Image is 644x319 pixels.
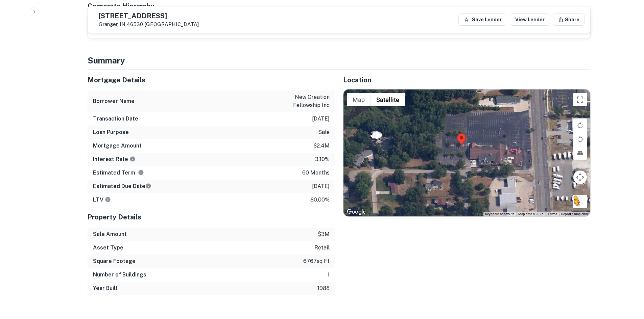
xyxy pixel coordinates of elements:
p: Granger, IN 46530 [99,21,199,27]
svg: Term is based on a standard schedule for this type of loan. [138,169,144,176]
h6: Transaction Date [93,115,138,123]
button: Keyboard shortcuts [485,212,514,216]
h5: Mortgage Details [88,75,335,85]
p: 60 months [302,169,330,177]
h6: Asset Type [93,244,123,252]
h6: Year Built [93,284,118,292]
button: Rotate map counterclockwise [573,132,587,146]
svg: Estimate is based on a standard schedule for this type of loan. [145,183,151,189]
button: Save Lender [458,14,507,26]
h5: [STREET_ADDRESS] [99,12,199,19]
button: Rotate map clockwise [573,118,587,132]
button: Tilt map [573,146,587,160]
iframe: Chat Widget [610,265,644,297]
button: Show street map [347,93,371,106]
p: [DATE] [312,115,330,123]
h6: Mortgage Amount [93,142,142,150]
h6: LTV [93,196,111,204]
a: Terms (opens in new tab) [548,212,557,216]
h6: Interest Rate [93,155,136,163]
p: new creation fellowship inc [269,93,330,109]
p: 1988 [317,284,330,292]
h6: Loan Purpose [93,128,129,136]
a: [GEOGRAPHIC_DATA] [144,21,199,27]
h5: Corporate Hierarchy [88,1,154,11]
button: Toggle fullscreen view [573,93,587,106]
a: Open this area in Google Maps (opens a new window) [345,208,367,216]
svg: LTVs displayed on the website are for informational purposes only and may be reported incorrectly... [105,196,111,203]
button: Drag Pegman onto the map to open Street View [573,195,587,208]
span: Map data ©2025 [518,212,544,216]
h6: Square Footage [93,257,136,265]
a: View Lender [510,14,550,26]
a: Report a map error [561,212,588,216]
button: Share [553,14,585,26]
img: Google [345,208,367,216]
h5: Property Details [88,212,335,222]
p: 3.10% [315,155,330,163]
p: retail [314,244,330,252]
p: 80.00% [310,196,330,204]
p: sale [318,128,330,136]
h6: Borrower Name [93,97,135,105]
p: 1 [328,271,330,279]
button: Show satellite imagery [371,93,405,106]
p: 6767 sq ft [303,257,330,265]
button: Map camera controls [573,170,587,184]
h6: Estimated Term [93,169,144,177]
svg: The interest rates displayed on the website are for informational purposes only and may be report... [129,156,136,162]
p: [DATE] [312,182,330,190]
h5: Location [343,75,591,85]
h6: Estimated Due Date [93,182,151,190]
p: $2.4m [313,142,330,150]
p: $3m [318,230,330,238]
h6: Sale Amount [93,230,127,238]
h4: Summary [88,54,591,67]
h6: Number of Buildings [93,271,146,279]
